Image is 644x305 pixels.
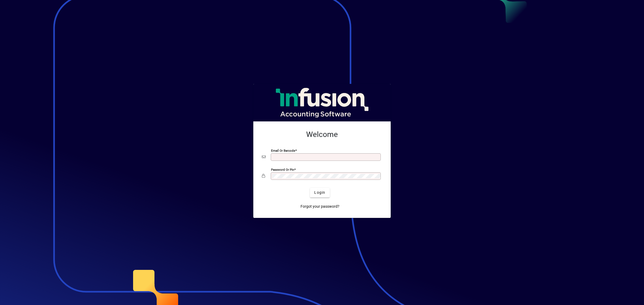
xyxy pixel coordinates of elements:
h2: Welcome [262,130,382,139]
span: Forgot your password? [301,204,339,209]
button: Login [310,188,330,198]
mat-label: Email or Barcode [271,148,295,152]
mat-label: Password or Pin [271,168,294,171]
span: Login [314,190,325,195]
a: Forgot your password? [298,202,342,211]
